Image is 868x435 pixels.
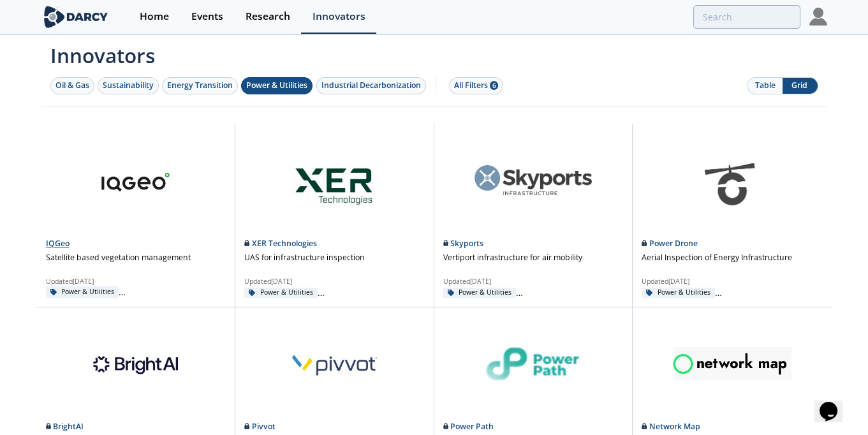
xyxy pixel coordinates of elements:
p: Satellite based vegetation management [46,252,191,263]
p: Updated [DATE] [642,277,823,287]
button: Sustainability [98,77,159,94]
p: Updated [DATE] [443,277,624,287]
p: Aerial Inspection of Energy Infrastructure [642,252,792,263]
span: Innovators [41,36,827,70]
span: 6 [490,81,498,90]
div: Industrial Decarbonization [321,80,421,91]
button: Table [747,78,783,94]
button: Energy Transition [162,77,238,94]
iframe: chat widget [814,384,855,422]
div: Research [246,11,290,22]
p: UAS for infrastructure inspection [244,252,365,263]
p: Updated [DATE] [46,277,226,287]
a: BrightAI [46,421,84,432]
div: Power & Utilities [246,80,307,91]
p: Updated [DATE] [244,277,425,287]
div: Events [191,11,223,22]
div: Power & Utilities [244,288,318,298]
button: Industrial Decarbonization [316,77,426,94]
img: logo-wide.svg [41,6,111,28]
div: Power & Utilities [642,288,715,298]
a: Power Drone [642,238,698,249]
a: Skyports [443,238,484,249]
a: IQGeo [46,238,70,249]
img: Profile [809,8,827,26]
div: Power & Utilities [443,288,517,298]
button: All Filters 6 [449,77,503,94]
div: Innovators [313,11,365,22]
a: Pivvot [244,421,276,432]
a: XER Technologies [244,238,317,249]
p: Vertiport infrastructure for air mobility [443,252,582,263]
button: Oil & Gas [50,77,94,94]
input: Advanced Search [693,5,800,29]
div: Power & Utilities [46,286,119,298]
button: Grid [783,78,818,94]
div: Home [140,11,169,22]
div: Oil & Gas [55,80,89,91]
a: Power Path [443,421,494,432]
a: Network Map [642,421,700,432]
div: Sustainability [103,80,154,91]
div: Energy Transition [167,80,233,91]
button: Power & Utilities [241,77,313,94]
div: All Filters [454,80,498,91]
